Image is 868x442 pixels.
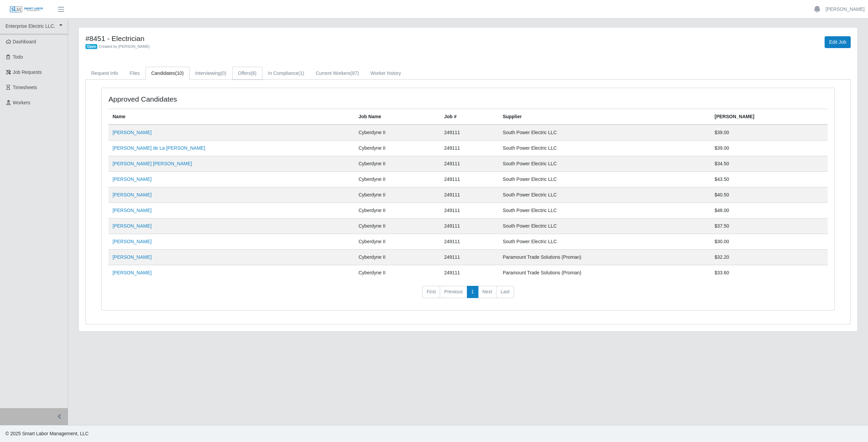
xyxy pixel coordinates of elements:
[113,208,152,213] a: [PERSON_NAME]
[364,67,407,80] a: Worker history
[355,234,440,250] td: Cyberdyne II
[108,95,402,103] h4: Approved Candidates
[440,125,499,141] td: 249111
[440,156,499,172] td: 249111
[355,109,440,125] th: Job Name
[13,100,31,105] span: Workers
[9,6,43,13] img: SLM Logo
[440,187,499,203] td: 249111
[440,250,499,265] td: 249111
[124,67,145,80] a: Files
[355,187,440,203] td: Cyberdyne II
[711,141,828,156] td: $39.00
[113,161,192,166] a: [PERSON_NAME] [PERSON_NAME]
[355,141,440,156] td: Cyberdyne II
[355,203,440,218] td: Cyberdyne II
[13,39,36,44] span: Dashboard
[5,431,88,436] span: © 2025 Smart Labor Management, LLC
[440,172,499,187] td: 249111
[440,141,499,156] td: 249111
[440,109,499,125] th: Job #
[113,130,152,135] a: [PERSON_NAME]
[175,70,184,76] span: (10)
[190,67,232,80] a: Interviewing
[85,44,97,49] span: Open
[13,85,37,90] span: Timesheets
[355,250,440,265] td: Cyberdyne II
[355,156,440,172] td: Cyberdyne II
[113,270,152,275] a: [PERSON_NAME]
[85,34,528,43] h4: #8451 - Electrician
[711,172,828,187] td: $43.50
[355,125,440,141] td: Cyberdyne II
[499,172,711,187] td: South Power Electric LLC
[113,192,152,197] a: [PERSON_NAME]
[499,109,711,125] th: Supplier
[113,254,152,260] a: [PERSON_NAME]
[355,218,440,234] td: Cyberdyne II
[108,109,355,125] th: Name
[711,234,828,250] td: $30.00
[310,67,364,80] a: Current Workers
[499,187,711,203] td: South Power Electric LLC
[440,234,499,250] td: 249111
[355,172,440,187] td: Cyberdyne II
[113,145,205,151] a: [PERSON_NAME] de La [PERSON_NAME]
[499,218,711,234] td: South Power Electric LLC
[355,265,440,281] td: Cyberdyne II
[711,187,828,203] td: $40.50
[499,203,711,218] td: South Power Electric LLC
[113,176,152,182] a: [PERSON_NAME]
[113,239,152,244] a: [PERSON_NAME]
[113,223,152,229] a: [PERSON_NAME]
[13,54,23,60] span: Todo
[825,36,851,48] a: Edit Job
[711,125,828,141] td: $39.00
[499,125,711,141] td: South Power Electric LLC
[13,69,42,75] span: Job Requests
[351,70,359,76] span: (87)
[499,156,711,172] td: South Power Electric LLC
[499,234,711,250] td: South Power Electric LLC
[711,156,828,172] td: $34.50
[711,250,828,265] td: $32.20
[467,286,478,298] a: 1
[499,141,711,156] td: South Power Electric LLC
[262,67,310,80] a: In Compliance
[711,203,828,218] td: $48.00
[145,67,190,80] a: Candidates
[711,218,828,234] td: $37.50
[499,250,711,265] td: Paramount Trade Solutions (Proman)
[99,44,150,48] span: Created by [PERSON_NAME]
[298,70,304,76] span: (1)
[499,265,711,281] td: Paramount Trade Solutions (Proman)
[85,67,124,80] a: Request Info
[826,6,865,13] a: [PERSON_NAME]
[108,286,828,303] nav: pagination
[440,265,499,281] td: 249111
[251,70,256,76] span: (6)
[440,203,499,218] td: 249111
[232,67,262,80] a: Offers
[220,70,226,76] span: (0)
[711,265,828,281] td: $33.60
[711,109,828,125] th: [PERSON_NAME]
[440,218,499,234] td: 249111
